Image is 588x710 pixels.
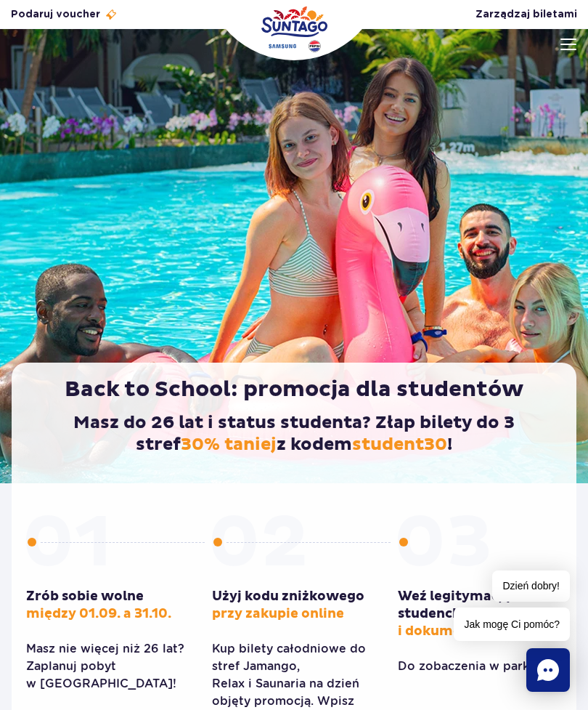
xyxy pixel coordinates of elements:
p: Masz nie więcej niż 26 lat? Zaplanuj pobyt w [GEOGRAPHIC_DATA]! [26,640,190,693]
span: Dzień dobry! [492,570,570,602]
span: student30 [352,434,447,456]
span: między 01.09. a 31.10. [26,605,171,622]
div: Chat [526,648,570,692]
a: Zarządzaj biletami [475,7,577,22]
span: Jak mogę Ci pomóc? [454,608,570,641]
img: Open menu [560,39,576,50]
span: i dokument tożsamości [398,623,557,640]
h3: Weź legitymację studencką [398,588,562,640]
h3: Zrób sobie wolne [26,588,190,623]
a: Podaruj voucher [11,7,118,22]
h3: Użyj kodu zniżkowego [212,588,376,623]
span: Podaruj voucher [11,7,100,22]
h1: Back to School: promocja dla studentów [42,376,546,403]
p: Do zobaczenia w parku! [398,658,562,675]
span: przy zakupie online [212,605,344,622]
span: 30% taniej [181,434,277,456]
h2: Masz do 26 lat i status studenta? Złap bilety do 3 stref z kodem ! [42,412,546,456]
